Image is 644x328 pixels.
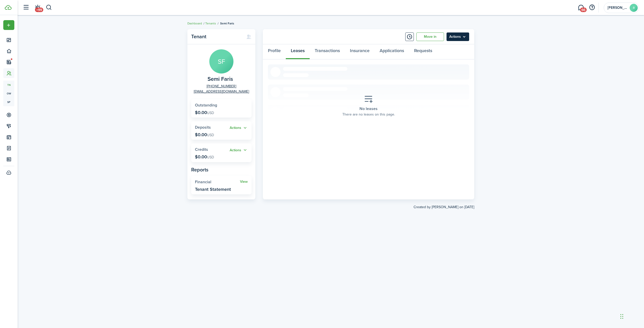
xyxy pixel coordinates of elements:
[195,147,208,152] span: Credits
[5,5,12,10] img: TenantCloud
[588,3,596,12] button: Open resource center
[620,309,623,324] div: Drag
[187,21,202,26] a: Dashboard
[195,180,240,184] widget-stats-title: Financial
[230,125,248,131] button: Actions
[230,125,248,131] button: Open menu
[191,166,252,173] panel-main-subtitle: Reports
[195,187,231,192] widget-stats-description: Tenant Statement
[187,199,474,210] created-at: Created by [PERSON_NAME] on [DATE]
[310,44,345,59] a: Transactions
[195,124,211,130] span: Deposits
[576,1,586,14] a: Messaging
[342,112,395,117] span: There are no leases on this page.
[580,8,587,12] span: 66
[207,110,214,116] span: USD
[207,132,214,138] span: USD
[46,3,52,12] button: Search
[230,147,248,153] button: Open menu
[21,3,31,12] button: Open sidebar
[194,89,249,94] a: [EMAIL_ADDRESS][DOMAIN_NAME]
[207,155,214,160] span: USD
[240,180,248,184] a: View
[345,44,375,59] a: Insurance
[3,20,14,30] button: Open menu
[191,34,241,40] panel-main-title: Tenant
[409,44,437,59] a: Requests
[416,32,444,41] a: Move in
[220,21,234,26] span: Semi Faris
[263,44,286,59] a: Profile
[207,84,236,89] a: [PHONE_NUMBER]
[630,4,638,12] avatar-text: R
[608,6,628,10] span: Rodrigo
[230,147,248,153] button: Actions
[359,106,378,112] span: No leases
[208,76,233,82] span: Semi Faris
[195,102,217,108] span: Outstanding
[531,126,644,328] iframe: Chat Widget
[195,110,214,115] p: $0.00
[3,81,14,89] a: tn
[35,8,43,12] span: +99
[3,89,14,98] a: ow
[195,132,214,137] p: $0.00
[447,32,469,41] button: Open menu
[375,44,409,59] a: Applications
[405,32,414,41] button: Timeline
[209,49,233,74] avatar-text: SF
[33,1,42,14] a: Notifications
[205,21,216,26] a: Tenants
[447,32,469,41] menu-btn: Actions
[195,154,214,159] p: $0.00
[3,98,14,106] a: sp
